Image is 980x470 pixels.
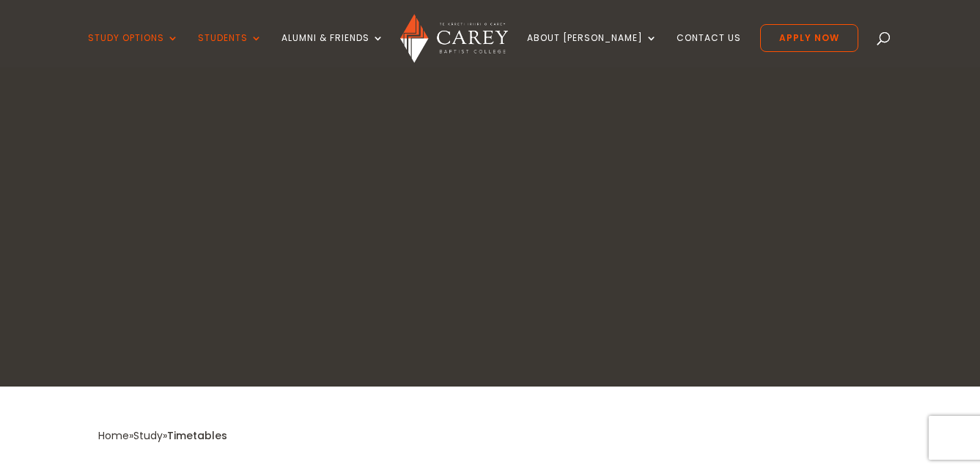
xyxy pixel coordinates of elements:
a: Apply Now [760,24,858,52]
a: Study [133,428,163,443]
a: About [PERSON_NAME] [527,33,657,67]
a: Contact Us [677,33,741,67]
a: Study Options [88,33,179,67]
a: Students [198,33,262,67]
img: Carey Baptist College [400,14,508,63]
a: Home [98,428,129,443]
span: » » [98,428,227,443]
a: Alumni & Friends [281,33,384,67]
span: Timetables [167,428,227,443]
